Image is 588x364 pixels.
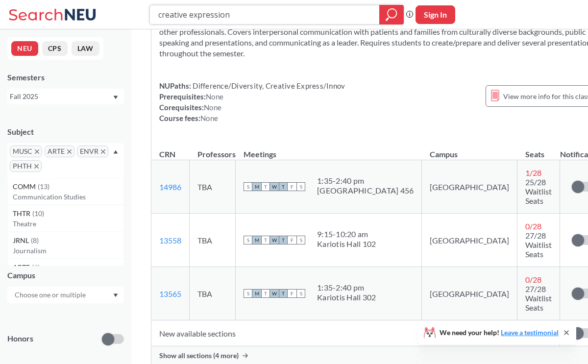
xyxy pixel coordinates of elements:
[288,289,296,298] span: F
[151,320,560,346] td: New available sections
[422,139,517,160] th: Campus
[10,146,42,157] span: MUSCX to remove pill
[11,41,38,56] button: NEU
[157,6,372,23] input: Class, professor, course number, "phrase"
[317,186,414,195] div: [GEOGRAPHIC_DATA] 456
[244,289,252,298] span: S
[525,177,552,205] span: 25/28 Waitlist Seats
[13,208,32,219] span: THTR
[244,236,252,244] span: S
[10,160,42,172] span: PHTHX to remove pill
[440,329,559,336] span: We need your help!
[200,114,218,122] span: None
[31,236,39,244] span: ( 8 )
[252,289,261,298] span: M
[379,5,404,24] div: magnifying glass
[32,209,44,218] span: ( 10 )
[236,139,422,160] th: Meetings
[190,214,236,267] td: TBA
[42,41,68,56] button: CPS
[10,289,92,301] input: Choose one or multiple
[261,289,270,298] span: T
[13,219,123,229] p: Theatre
[252,236,261,244] span: M
[190,267,236,320] td: TBA
[525,284,552,312] span: 27/28 Waitlist Seats
[159,80,345,123] div: NUPaths: Prerequisites: Corequisites: Course fees:
[296,236,305,244] span: S
[159,351,239,360] span: Show all sections (4 more)
[317,239,376,249] div: Kariotis Hall 102
[32,263,40,271] span: ( 6 )
[270,236,279,244] span: W
[191,81,345,90] span: Difference/Diversity, Creative Express/Innov
[422,267,517,320] td: [GEOGRAPHIC_DATA]
[159,182,181,192] a: 14986
[45,146,74,157] span: ARTEX to remove pill
[7,72,124,83] div: Semesters
[317,283,376,292] div: 1:35 - 2:40 pm
[159,149,175,160] div: CRN
[288,236,296,244] span: F
[113,96,118,99] svg: Dropdown arrow
[101,149,105,154] svg: X to remove pill
[279,182,288,191] span: T
[7,333,33,344] p: Honors
[34,164,39,169] svg: X to remove pill
[38,182,49,191] span: ( 13 )
[501,328,559,337] a: Leave a testimonial
[261,236,270,244] span: T
[279,289,288,298] span: T
[7,287,124,303] div: Dropdown arrow
[7,126,124,137] div: Subject
[77,146,108,157] span: ENVRX to remove pill
[279,236,288,244] span: T
[7,270,124,281] div: Campus
[13,246,123,256] p: Journalism
[270,289,279,298] span: W
[261,182,270,191] span: T
[190,160,236,214] td: TBA
[244,182,252,191] span: S
[13,192,123,202] p: Communication Studies
[416,5,455,24] button: Sign In
[13,262,32,273] span: ARTF
[113,150,118,154] svg: Dropdown arrow
[317,176,414,186] div: 1:35 - 2:40 pm
[317,229,376,239] div: 9:15 - 10:20 am
[67,149,72,154] svg: X to remove pill
[35,149,39,154] svg: X to remove pill
[204,103,221,112] span: None
[252,182,261,191] span: M
[190,139,236,160] th: Professors
[7,89,124,104] div: Fall 2025Dropdown arrow
[296,182,305,191] span: S
[159,289,181,298] a: 13565
[113,293,118,297] svg: Dropdown arrow
[270,182,279,191] span: W
[422,214,517,267] td: [GEOGRAPHIC_DATA]
[288,182,296,191] span: F
[386,8,397,22] svg: magnifying glass
[317,292,376,302] div: Kariotis Hall 302
[525,275,541,284] span: 0 / 28
[159,236,181,245] a: 13558
[525,168,541,177] span: 1 / 28
[206,92,223,101] span: None
[296,289,305,298] span: S
[517,139,560,160] th: Seats
[13,235,31,246] span: JRNL
[72,41,99,56] button: LAW
[525,231,552,259] span: 27/28 Waitlist Seats
[7,143,124,178] div: MUSCX to remove pillARTEX to remove pillENVRX to remove pillPHTHX to remove pillDropdown arrowCOM...
[422,160,517,214] td: [GEOGRAPHIC_DATA]
[13,181,38,192] span: COMM
[525,221,541,231] span: 0 / 28
[10,91,112,102] div: Fall 2025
